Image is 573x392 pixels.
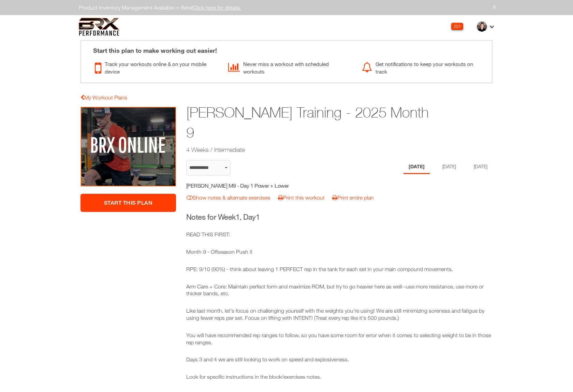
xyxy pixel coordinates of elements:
[403,160,430,174] li: Day 1
[186,231,493,238] p: READ THIS FIRST:
[187,194,270,201] a: Show notes & alternate exercises
[74,3,499,12] div: Product Inventory Management Available in Beta!
[451,23,463,30] div: 201
[477,21,487,32] img: thumb.jpg
[437,160,461,174] li: Day 2
[186,356,493,363] p: Days 3 and 4 we are still looking to work on speed and explosiveness.
[80,194,176,212] a: Start This Plan
[236,213,240,221] span: 1
[469,160,493,174] li: Day 3
[79,18,119,36] img: 6f7da32581c89ca25d665dc3aae533e4f14fe3ef_original.svg
[193,4,241,11] a: Click here for details.
[95,59,218,76] div: Track your workouts online & on your mobile device
[332,194,374,201] a: Print entire plan
[186,266,493,273] p: RPE: 9/10 (90%) - think about leaving 1 PERFECT rep in the tank for each set in your main compoun...
[80,107,176,187] img: Jason Rizzo Training - 2025 Month 9
[186,307,493,322] p: Like last month, let's focus on challenging yourself with the weights you're using! We are still ...
[186,182,308,189] h5: [PERSON_NAME] M9 - Day 1 Power + Lower
[186,373,493,380] p: Look for specific instructions in the block/exercises notes.
[186,212,493,222] h3: Notes for Week , Day
[278,194,325,201] a: Print this workout
[228,59,351,76] div: Never miss a workout with scheduled workouts
[186,248,493,255] p: Month 9 - Offseason Push II
[493,3,496,10] a: X
[256,213,260,221] span: 1
[80,94,127,100] a: My Workout Plans
[86,41,487,55] div: Start this plan to make working out easier!
[186,103,440,143] h1: [PERSON_NAME] Training - 2025 Month 9
[362,59,485,76] div: Get notifications to keep your workouts on track
[186,145,440,154] h2: 4 Weeks / Intermediate
[186,332,493,346] p: You will have recommended rep ranges to follow, so you have some room for error when it comes to ...
[186,283,493,297] p: Arm Care + Core: Maintain perfect form and maximize ROM, but try to go heavier here as well--use ...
